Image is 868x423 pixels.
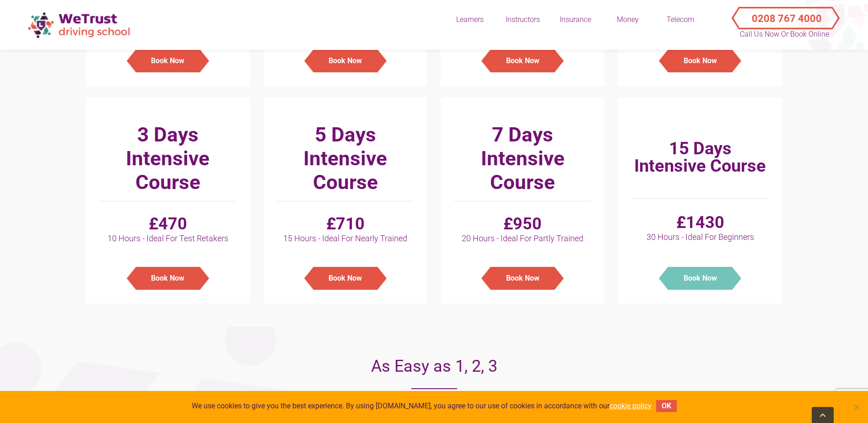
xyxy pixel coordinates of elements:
div: Money [605,15,651,25]
a: cookie policy [609,401,652,410]
span: 10 Hours - Ideal For Test Retakers [100,233,236,243]
span: No [852,402,861,412]
img: wetrust-ds-logo.png [23,7,137,43]
a: Book Now [632,249,768,290]
h4: £470 [100,214,236,243]
span: We use cookies to give you the best experience. By using [DOMAIN_NAME], you agree to our use of c... [192,401,652,411]
h3: 5 Days Intensive Course [277,123,414,194]
h3: 15 Days Intensive Course [632,123,768,191]
a: Call Us Now or Book Online 0208 767 4000 [724,5,845,23]
div: Learners [447,15,493,25]
button: Book Now [136,267,200,290]
button: Book Now [668,49,732,72]
h3: 3 Days Intensive Course [100,123,236,194]
h2: As Easy as 1, 2, 3 [229,354,639,389]
span: 20 Hours - Ideal For Partly Trained [454,233,591,243]
div: Insurance [552,15,598,25]
h3: 7 Days Intensive Course [454,123,591,194]
button: Book Now [491,267,555,290]
a: Book Now [100,249,236,290]
button: Book Now [491,49,555,72]
button: Book Now [313,267,377,290]
button: Book Now [136,49,200,72]
button: Book Now [313,49,377,72]
div: Instructors [500,15,545,25]
span: 30 Hours - Ideal For Beginners [632,232,768,242]
a: Book Now [277,31,414,72]
h4: £1430 [632,213,768,242]
h4: £710 [277,214,414,243]
a: Book Now [454,249,591,290]
a: Book Now [277,249,414,290]
a: Book Now [100,31,236,72]
p: Call Us Now or Book Online [739,29,830,40]
span: 15 Hours - Ideal For Nearly Trained [277,233,414,243]
button: Book Now [668,267,732,290]
h4: £950 [454,214,591,243]
a: Book Now [454,31,591,72]
div: Telecom [658,15,703,25]
a: Book Now [632,31,768,72]
button: Call Us Now or Book Online [735,5,834,23]
button: OK [656,400,677,412]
